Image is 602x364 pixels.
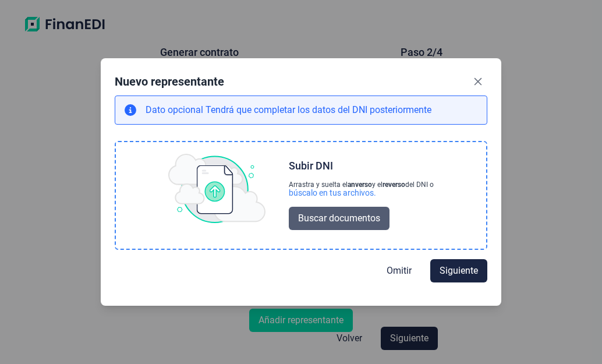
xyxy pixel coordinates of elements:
button: Omitir [377,259,421,282]
div: Subir DNI [289,160,333,172]
button: Siguiente [430,259,487,282]
button: Buscar documentos [289,207,389,230]
span: Siguiente [440,264,478,278]
span: Dato opcional [146,104,206,115]
div: Nuevo representante [115,73,224,90]
button: Close [469,72,487,91]
img: upload img [168,154,266,224]
p: Tendrá que completar los datos del DNI posteriormente [146,103,431,117]
div: búscalo en tus archivos. [289,188,434,197]
span: Buscar documentos [298,211,380,225]
b: reverso [383,181,405,189]
span: Omitir [387,264,412,278]
div: búscalo en tus archivos. [289,188,376,197]
b: anverso [348,181,372,189]
div: Arrastra y suelta el y el del DNI o [289,181,434,188]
